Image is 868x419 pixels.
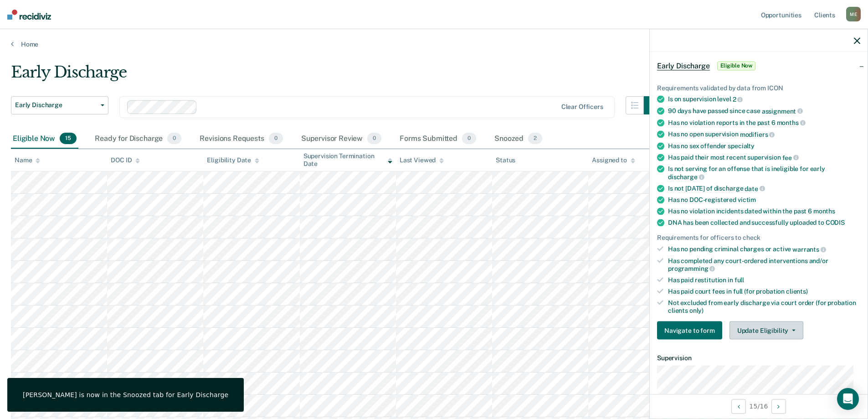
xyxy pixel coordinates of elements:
[367,133,381,145] span: 0
[668,119,860,127] div: Has no violation reports in the past 6
[668,288,860,295] div: Has paid court fees in full (for probation
[777,119,806,126] span: months
[786,288,808,295] span: clients)
[792,246,826,253] span: warrants
[657,321,726,340] a: Navigate to form link
[668,219,860,227] div: DNA has been collected and successfully uploaded to
[7,10,51,20] img: Recidiviz
[668,207,860,215] div: Has no violation incidents dated within the past 6
[668,95,860,103] div: Is on supervision level
[738,196,756,203] span: victim
[462,133,476,145] span: 0
[731,399,746,414] button: Previous Opportunity
[23,391,228,399] div: [PERSON_NAME] is now in the Snoozed tab for Early Discharge
[496,156,515,164] div: Status
[837,388,859,410] div: Open Intercom Messenger
[592,156,635,164] div: Assigned to
[813,207,835,215] span: months
[657,321,722,340] button: Navigate to form
[782,154,799,161] span: fee
[729,321,803,340] button: Update Eligibility
[111,156,140,164] div: DOC ID
[668,173,704,181] span: discharge
[846,7,861,21] div: M E
[717,61,756,70] span: Eligible Now
[11,63,662,89] div: Early Discharge
[762,107,803,114] span: assignment
[60,133,77,145] span: 15
[733,96,743,103] span: 2
[668,153,860,161] div: Has paid their most recent supervision
[198,129,284,149] div: Revisions Requests
[668,165,860,181] div: Is not serving for an offense that is ineligible for early
[668,245,860,253] div: Has no pending criminal charges or active
[668,265,715,272] span: programming
[728,142,755,149] span: specialty
[528,133,542,145] span: 2
[11,129,78,149] div: Eligible Now
[668,184,860,192] div: Is not [DATE] of discharge
[657,84,860,92] div: Requirements validated by data from ICON
[561,103,603,111] div: Clear officers
[657,234,860,242] div: Requirements for officers to check
[668,276,860,284] div: Has paid restitution in
[650,51,868,80] div: Early DischargeEligible Now
[303,152,392,168] div: Supervision Termination Date
[93,129,183,149] div: Ready for Discharge
[668,299,860,314] div: Not excluded from early discharge via court order (for probation clients
[400,156,444,164] div: Last Viewed
[771,399,786,414] button: Next Opportunity
[668,107,860,115] div: 90 days have passed since case
[15,101,97,109] span: Early Discharge
[826,219,845,226] span: CODIS
[167,133,181,145] span: 0
[11,40,857,48] a: Home
[668,130,860,139] div: Has no open supervision
[657,354,860,362] dt: Supervision
[207,156,259,164] div: Eligibility Date
[650,394,868,418] div: 15 / 16
[299,129,384,149] div: Supervisor Review
[493,129,544,149] div: Snoozed
[15,156,40,164] div: Name
[398,129,478,149] div: Forms Submitted
[740,131,775,138] span: modifiers
[269,133,283,145] span: 0
[657,61,710,70] span: Early Discharge
[734,276,744,284] span: full
[668,142,860,150] div: Has no sex offender
[668,257,860,272] div: Has completed any court-ordered interventions and/or
[689,306,704,314] span: only)
[745,185,765,192] span: date
[668,196,860,204] div: Has no DOC-registered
